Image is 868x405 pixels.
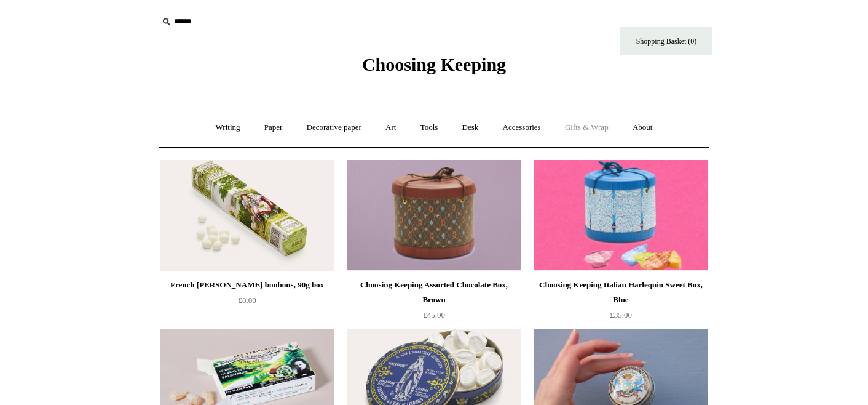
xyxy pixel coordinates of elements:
a: Shopping Basket (0) [620,27,712,55]
a: Accessories [492,111,552,144]
div: French [PERSON_NAME] bonbons, 90g box [163,278,331,292]
a: Desk [451,111,490,144]
a: About [621,111,664,144]
a: Gifts & Wrap [554,111,620,144]
span: £35.00 [610,310,632,319]
a: Art [374,111,407,144]
a: Writing [205,111,251,144]
a: Choosing Keeping Assorted Chocolate Box, Brown £45.00 [347,278,521,328]
a: Paper [253,111,294,144]
img: French Anis de Flavigny bonbons, 90g box [160,160,334,271]
a: French Anis de Flavigny bonbons, 90g box French Anis de Flavigny bonbons, 90g box [160,160,334,271]
a: Decorative paper [296,111,373,144]
a: Choosing Keeping [362,64,506,73]
span: Choosing Keeping [362,54,506,74]
div: Choosing Keeping Italian Harlequin Sweet Box, Blue [537,278,705,307]
a: Tools [409,111,449,144]
div: Choosing Keeping Assorted Chocolate Box, Brown [350,278,518,307]
span: £45.00 [423,310,445,319]
span: £8.00 [238,295,256,305]
a: Choosing Keeping Italian Harlequin Sweet Box, Blue Choosing Keeping Italian Harlequin Sweet Box, ... [534,160,708,271]
a: Choosing Keeping Assorted Chocolate Box, Brown Choosing Keeping Assorted Chocolate Box, Brown [347,160,521,271]
img: Choosing Keeping Assorted Chocolate Box, Brown [347,160,521,271]
img: Choosing Keeping Italian Harlequin Sweet Box, Blue [534,160,708,271]
a: French [PERSON_NAME] bonbons, 90g box £8.00 [160,278,334,328]
a: Choosing Keeping Italian Harlequin Sweet Box, Blue £35.00 [534,278,708,328]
